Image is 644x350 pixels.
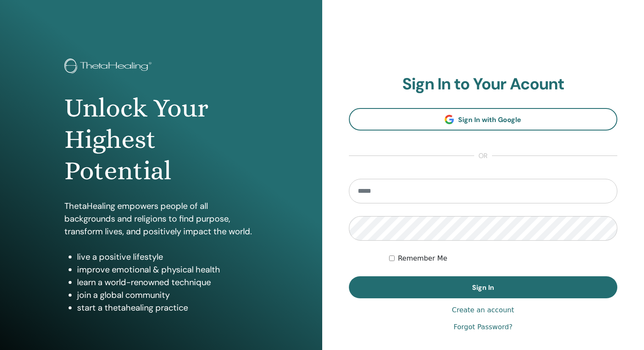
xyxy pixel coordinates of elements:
li: improve emotional & physical health [77,263,258,276]
a: Sign In with Google [349,108,618,131]
li: live a positive lifestyle [77,250,258,263]
div: Keep me authenticated indefinitely or until I manually logout [389,253,617,264]
h2: Sign In to Your Acount [349,75,618,94]
button: Sign In [349,276,618,298]
span: Sign In [472,283,494,292]
li: learn a world-renowned technique [77,276,258,289]
label: Remember Me [398,253,448,264]
a: Forgot Password? [453,322,512,332]
span: Sign In with Google [458,115,521,124]
h1: Unlock Your Highest Potential [64,92,258,187]
span: or [474,151,492,161]
p: ThetaHealing empowers people of all backgrounds and religions to find purpose, transform lives, a... [64,200,258,238]
li: start a thetahealing practice [77,301,258,314]
a: Create an account [452,305,514,315]
li: join a global community [77,289,258,301]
